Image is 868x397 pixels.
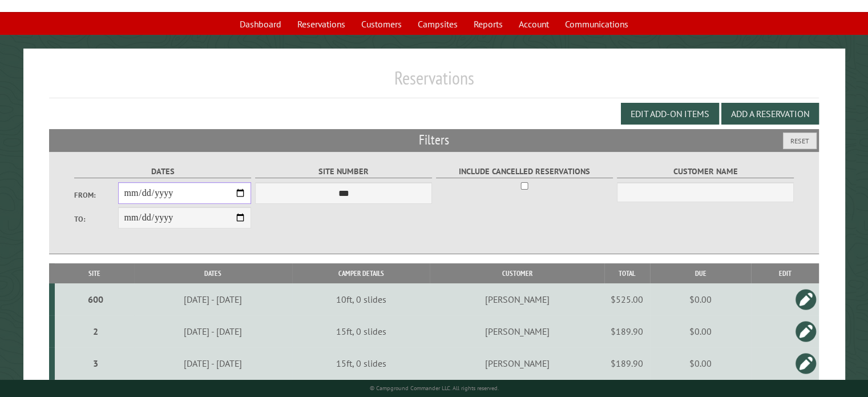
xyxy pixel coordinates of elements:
h1: Reservations [49,67,819,98]
th: Camper Details [292,263,430,283]
label: Site Number [255,165,433,178]
th: Site [55,263,134,283]
td: $0.00 [650,347,751,379]
a: Dashboard [233,13,288,35]
td: $189.90 [604,315,650,347]
td: $0.00 [650,315,751,347]
td: 15ft, 0 slides [292,347,430,379]
a: Account [512,13,556,35]
a: Reservations [290,13,352,35]
div: 600 [59,294,132,305]
small: © Campground Commander LLC. All rights reserved. [370,384,499,392]
th: Customer [430,263,604,283]
td: $0.00 [650,283,751,315]
a: Campsites [411,13,465,35]
div: [DATE] - [DATE] [136,294,290,305]
th: Edit [751,263,819,283]
a: Communications [558,13,635,35]
label: From: [74,190,119,200]
div: 3 [59,358,132,369]
a: Customers [354,13,409,35]
div: [DATE] - [DATE] [136,326,290,337]
button: Edit Add-on Items [621,103,719,125]
label: Dates [74,165,252,178]
label: To: [74,214,119,224]
td: 15ft, 0 slides [292,315,430,347]
td: $525.00 [604,283,650,315]
td: [PERSON_NAME] [430,347,604,379]
label: Customer Name [617,165,794,178]
label: Include Cancelled Reservations [436,165,613,178]
button: Add a Reservation [721,103,819,125]
td: 10ft, 0 slides [292,283,430,315]
div: 2 [59,326,132,337]
th: Total [604,263,650,283]
h2: Filters [49,129,819,151]
a: Reports [467,13,510,35]
div: [DATE] - [DATE] [136,358,290,369]
td: [PERSON_NAME] [430,315,604,347]
th: Due [650,263,751,283]
button: Reset [783,133,817,149]
td: $189.90 [604,347,650,379]
td: [PERSON_NAME] [430,283,604,315]
th: Dates [134,263,292,283]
